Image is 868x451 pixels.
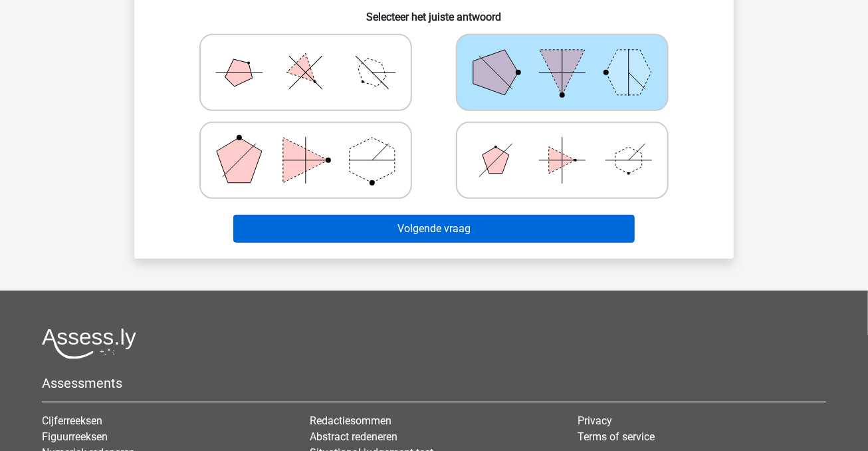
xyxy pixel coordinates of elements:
button: Volgende vraag [233,215,635,243]
a: Terms of service [578,430,655,443]
h5: Assessments [42,375,826,391]
a: Redactiesommen [310,414,391,427]
a: Privacy [578,414,613,427]
a: Figuurreeksen [42,430,108,443]
a: Cijferreeksen [42,414,102,427]
img: Assessly logo [42,328,136,359]
a: Abstract redeneren [310,430,397,443]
